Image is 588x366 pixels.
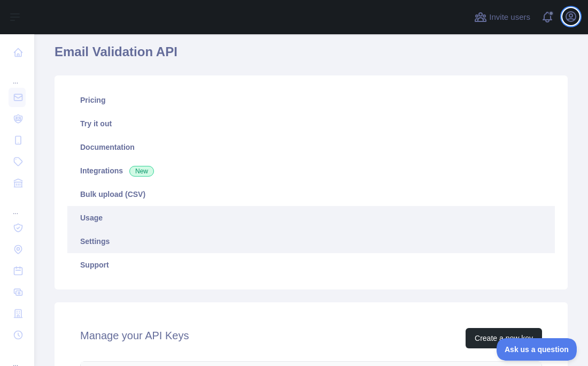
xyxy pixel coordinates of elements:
[472,9,532,26] button: Invite users
[497,338,577,361] iframe: Toggle Customer Support
[67,230,555,253] a: Settings
[67,112,555,135] a: Try it out
[80,328,189,348] h2: Manage your API Keys
[9,195,26,216] div: ...
[55,43,568,69] h1: Email Validation API
[67,206,555,230] a: Usage
[67,253,555,277] a: Support
[9,64,26,86] div: ...
[67,159,555,182] a: Integrations New
[67,88,555,112] a: Pricing
[466,328,542,348] button: Create a new key
[67,182,555,206] a: Bulk upload (CSV)
[67,135,555,159] a: Documentation
[489,11,530,24] span: Invite users
[129,166,154,177] span: New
